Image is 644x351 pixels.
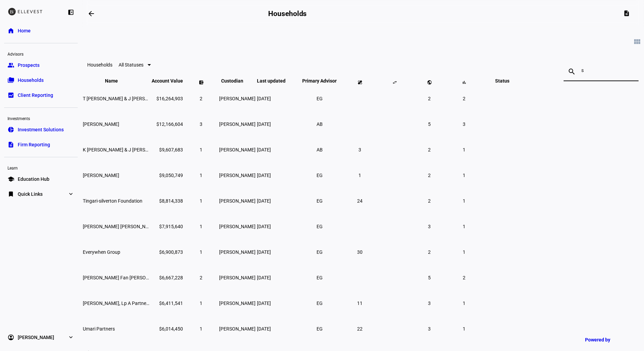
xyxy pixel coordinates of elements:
td: $6,900,873 [151,239,183,264]
span: [DATE] [257,96,271,101]
span: Everywhen Group [83,249,120,255]
span: [PERSON_NAME] [219,198,256,204]
span: Quick Links [18,191,43,198]
span: 3 [358,147,361,152]
span: 1 [358,173,361,178]
mat-icon: view_module [633,38,641,46]
td: $12,166,604 [151,112,183,136]
span: [DATE] [257,147,271,152]
h2: Households [268,10,307,18]
div: Advisors [4,49,78,58]
a: folder_copyHouseholds [4,73,78,87]
span: All Statuses [119,62,143,68]
eth-mat-symbol: bookmark [7,191,14,198]
span: [PERSON_NAME] [219,301,256,306]
span: 30 [357,249,363,255]
eth-mat-symbol: expand_more [67,334,74,341]
span: Households [18,77,44,84]
span: K Solimine & J Smolen [83,147,169,152]
span: 1 [463,224,465,229]
span: [DATE] [257,173,271,178]
eth-data-table-title: Households [87,62,112,68]
a: bid_landscapeClient Reporting [4,88,78,102]
span: [PERSON_NAME] [219,147,256,152]
span: [PERSON_NAME] [219,249,256,255]
li: EG [313,272,326,284]
eth-mat-symbol: account_circle [7,334,14,341]
span: Custodian [221,78,254,84]
span: 2 [463,275,465,280]
a: groupProspects [4,58,78,72]
span: Elizabeth Yntema [83,173,119,178]
eth-mat-symbol: description [7,141,14,148]
span: 1 [200,198,202,204]
li: EG [313,220,326,233]
span: 1 [200,301,202,306]
span: [PERSON_NAME] [219,173,256,178]
span: [DATE] [257,326,271,332]
li: EG [313,169,326,181]
span: Client Reporting [18,92,53,99]
span: 5 [428,121,431,127]
span: [DATE] [257,249,271,255]
td: $9,050,749 [151,163,183,188]
span: 2 [200,275,202,280]
span: Name [105,78,128,84]
eth-mat-symbol: left_panel_close [67,9,74,16]
span: 3 [428,301,431,306]
td: $6,667,228 [151,265,183,290]
span: Firm Reporting [18,141,50,148]
mat-icon: arrow_backwards [87,10,95,18]
span: 3 [200,121,202,127]
mat-icon: description [623,10,630,17]
li: AB [313,144,326,156]
span: [DATE] [257,301,271,306]
span: Larissa Karen Roesch [83,224,157,229]
span: 2 [200,96,202,101]
span: 1 [463,173,465,178]
span: Umari Rrw, Lp A Partnership [83,301,157,306]
eth-mat-symbol: group [7,62,14,69]
span: 2 [428,249,431,255]
span: 24 [357,198,363,204]
td: $7,915,640 [151,214,183,239]
td: $6,014,450 [151,316,183,341]
div: Learn [4,163,78,172]
span: Account Value [152,78,183,84]
span: 3 [428,224,431,229]
span: 2 [428,173,431,178]
td: $6,411,541 [151,291,183,316]
span: [PERSON_NAME] [219,96,256,101]
span: Investment Solutions [18,126,64,133]
eth-mat-symbol: home [7,27,14,34]
li: EG [313,246,326,258]
td: $9,607,683 [151,137,183,162]
span: [DATE] [257,198,271,204]
a: descriptionFirm Reporting [4,138,78,151]
span: [PERSON_NAME] [219,224,256,229]
eth-mat-symbol: expand_more [67,191,74,198]
li: EG [313,297,326,309]
span: 1 [200,249,202,255]
span: 3 [463,121,465,127]
span: 1 [463,326,465,332]
eth-mat-symbol: bid_landscape [7,92,14,99]
eth-mat-symbol: folder_copy [7,77,14,84]
span: Yvette Sze Fan Lui [83,275,166,280]
li: EG [313,323,326,335]
span: Julia Davies White [83,121,119,127]
span: [PERSON_NAME] [219,121,256,127]
span: 2 [428,96,431,101]
li: EG [313,92,326,105]
span: 2 [463,96,465,101]
span: 2 [428,147,431,152]
a: homeHome [4,24,78,38]
span: 1 [200,326,202,332]
span: Prospects [18,62,40,69]
span: Education Hub [18,176,49,182]
input: Search [581,68,621,73]
span: Umari Partners [83,326,115,332]
span: 1 [200,173,202,178]
a: Powered by [582,333,634,346]
span: 2 [428,198,431,204]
